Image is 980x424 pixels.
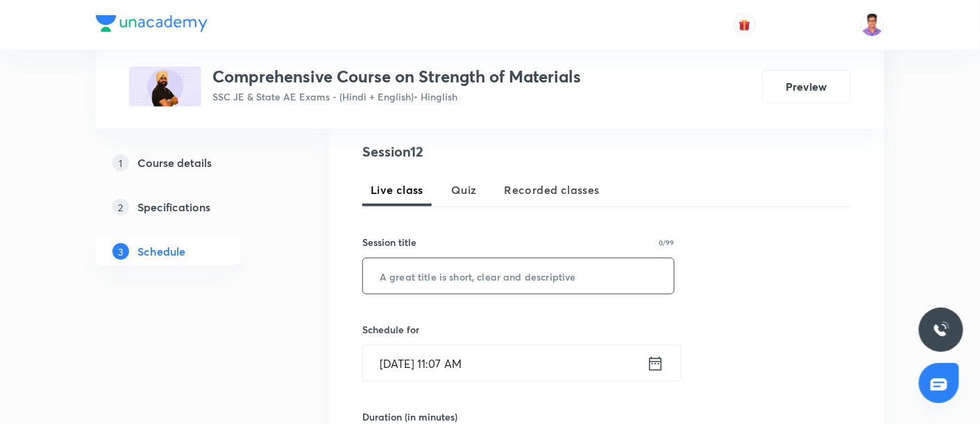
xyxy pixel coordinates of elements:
p: 1 [112,154,129,171]
h6: Duration (in minutes) [362,409,457,424]
h6: Schedule for [362,322,675,337]
img: Tejas Sharma [861,13,884,37]
button: avatar [734,14,756,36]
img: Company Logo [96,15,208,32]
p: 2 [112,199,129,215]
h6: Session title [362,235,416,249]
p: 0/99 [659,239,675,246]
h4: Session 12 [362,141,616,162]
span: Recorded classes [505,182,600,198]
a: Company Logo [96,15,208,35]
a: 1Course details [96,149,285,177]
h5: Specifications [137,199,210,215]
img: avatar [738,19,751,31]
img: ttu [933,321,949,338]
button: Preview [762,70,851,103]
p: 3 [112,243,129,260]
h3: Comprehensive Course on Strength of Materials [212,67,581,87]
p: SSC JE & State AE Exams - (Hindi + English) • Hinglish [212,89,581,104]
span: Quiz [451,182,477,198]
input: A great title is short, clear and descriptive [363,258,674,294]
img: 72768BF4-0663-4693-B9BB-B9D862E3117A_plus.png [129,67,201,107]
a: 2Specifications [96,193,285,221]
h5: Schedule [137,243,185,260]
h5: Course details [137,154,212,171]
span: Live class [371,182,423,198]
